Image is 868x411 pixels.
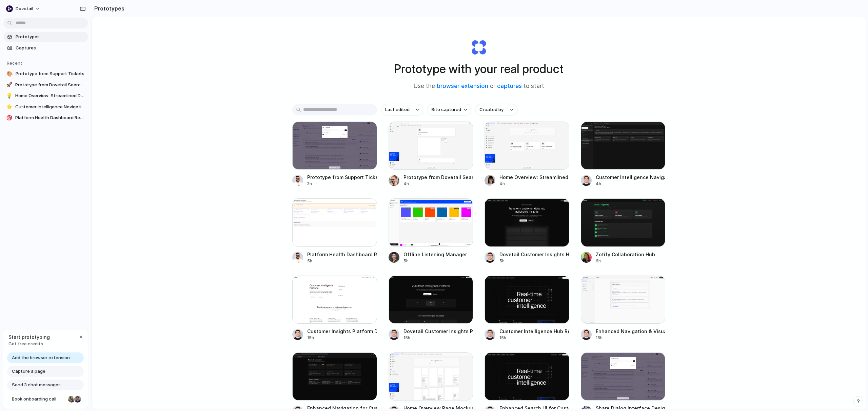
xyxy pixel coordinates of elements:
span: Home Overview: Streamlined Dashboard [15,92,85,99]
span: Captures [16,45,85,51]
div: 3h [307,181,377,187]
a: Prototype from Dovetail Search ResultsPrototype from Dovetail Search Results4h [389,122,473,187]
a: Customer Intelligence Navigation EnhancementsCustomer Intelligence Navigation Enhancements4h [581,122,666,187]
a: 🎨Prototype from Support Tickets [3,69,88,79]
a: Prototypes [3,32,88,42]
div: Prototype from Support Tickets [307,174,377,181]
div: 💡 [6,92,13,99]
a: Customer Insights Platform DesignCustomer Insights Platform Design15h [292,276,377,341]
div: Dovetail Customer Insights Platform [403,328,473,335]
a: Customer Intelligence Hub RedesignCustomer Intelligence Hub Redesign15h [485,276,569,341]
button: Site captured [427,104,471,115]
div: Customer Insights Platform Design [307,328,377,335]
span: Last edited [385,106,410,113]
span: Book onboarding call [12,396,65,403]
div: 🚀 [6,82,13,88]
div: Platform Health Dashboard Redesign [307,251,377,258]
span: Site captured [431,106,461,113]
span: Use the or to start [414,82,544,91]
div: Customer Intelligence Navigation Enhancements [596,174,666,181]
span: Send 3 chat messages [12,382,61,388]
a: 🎯Platform Health Dashboard Redesign [3,113,88,123]
div: 4h [596,181,666,187]
a: Zotify Collaboration HubZotify Collaboration Hub6h [581,198,666,264]
span: Platform Health Dashboard Redesign [15,114,85,121]
h1: Prototype with your real product [394,60,564,78]
h2: Prototypes [92,4,124,13]
div: 4h [499,181,569,187]
button: dovetail [3,3,44,14]
a: Prototype from Support TicketsPrototype from Support Tickets3h [292,122,377,187]
a: captures [497,83,522,89]
span: Add the browser extension [12,354,70,361]
span: Prototypes [16,34,85,40]
div: ⭐ [6,104,13,110]
div: Christian Iacullo [74,395,82,403]
button: Created by [475,104,517,115]
a: Dovetail Customer Insights HomepageDovetail Customer Insights Homepage5h [485,198,569,264]
div: 🎯 [6,114,13,121]
div: Enhanced Navigation & Visual Hierarchy [596,328,666,335]
div: 15h [596,335,666,341]
span: Prototype from Dovetail Search Results [15,82,85,88]
a: Dovetail Customer Insights PlatformDovetail Customer Insights Platform15h [389,276,473,341]
div: 5h [307,258,377,264]
span: Start prototyping [8,333,50,341]
div: 15h [403,335,473,341]
div: Customer Intelligence Hub Redesign [499,328,569,335]
div: 6h [596,258,655,264]
span: Get free credits [8,341,50,347]
a: Enhanced Navigation & Visual HierarchyEnhanced Navigation & Visual Hierarchy15h [581,276,666,341]
a: Book onboarding call [7,394,84,405]
div: Dovetail Customer Insights Homepage [499,251,569,258]
div: 15h [307,335,377,341]
div: Offline Listening Manager [403,251,467,258]
div: Zotify Collaboration Hub [596,251,655,258]
div: Nicole Kubica [67,395,76,403]
a: 🚀Prototype from Dovetail Search Results [3,80,88,90]
span: dovetail [16,5,33,12]
div: 15h [499,335,569,341]
button: Last edited [381,104,423,115]
a: Captures [3,43,88,53]
a: Home Overview: Streamlined DashboardHome Overview: Streamlined Dashboard4h [485,122,569,187]
div: 4h [403,181,473,187]
a: ⭐Customer Intelligence Navigation Enhancements [3,102,88,112]
a: 💡Home Overview: Streamlined Dashboard [3,91,88,101]
a: Platform Health Dashboard RedesignPlatform Health Dashboard Redesign5h [292,198,377,264]
div: 🎨 [6,70,13,77]
span: Capture a page [12,368,45,375]
div: Prototype from Dovetail Search Results [403,174,473,181]
a: browser extension [437,83,488,89]
div: 5h [403,258,467,264]
span: Prototype from Support Tickets [16,70,85,77]
span: Recent [7,60,22,66]
span: Created by [479,106,504,113]
span: Customer Intelligence Navigation Enhancements [15,104,85,110]
div: Home Overview: Streamlined Dashboard [499,174,569,181]
div: 5h [499,258,569,264]
a: Offline Listening ManagerOffline Listening Manager5h [389,198,473,264]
